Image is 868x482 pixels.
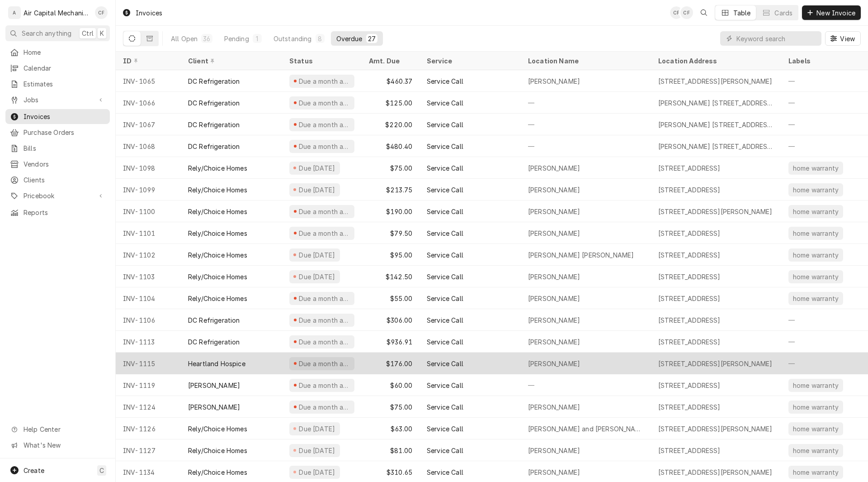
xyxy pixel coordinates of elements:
[100,29,104,38] span: K
[116,418,181,439] div: INV-1126
[792,381,840,390] div: home warranty
[24,191,92,200] span: Pricebook
[188,120,240,129] div: DC Refrigeration
[171,34,198,43] div: All Open
[792,424,840,434] div: home warranty
[427,315,463,325] div: Service Call
[362,287,420,309] div: $55.00
[188,294,247,303] div: Rely/Choice Homes
[427,272,463,282] div: Service Call
[116,92,181,114] div: INV-1066
[298,250,336,260] div: Due [DATE]
[24,63,105,73] span: Calendar
[369,56,410,66] div: Amt. Due
[427,468,463,477] div: Service Call
[658,98,774,108] div: [PERSON_NAME] [STREET_ADDRESS][PERSON_NAME]
[362,266,420,287] div: $142.50
[298,402,351,412] div: Due a month ago
[274,34,312,43] div: Outstanding
[298,185,336,195] div: Due [DATE]
[188,315,240,325] div: DC Refrigeration
[427,424,463,434] div: Service Call
[22,29,71,38] span: Search anything
[792,468,840,477] div: home warranty
[5,92,110,107] a: Go to Jobs
[528,229,580,238] div: [PERSON_NAME]
[298,337,351,347] div: Due a month ago
[362,396,420,418] div: $75.00
[116,222,181,244] div: INV-1101
[362,309,420,331] div: $306.00
[362,418,420,439] div: $63.00
[521,92,651,114] div: —
[528,56,642,66] div: Location Name
[188,250,247,260] div: Rely/Choice Homes
[658,229,721,238] div: [STREET_ADDRESS]
[670,6,683,19] div: Charles Faure's Avatar
[5,61,110,76] a: Calendar
[362,200,420,222] div: $190.00
[298,315,351,325] div: Due a month ago
[5,25,110,41] button: Search anythingCtrlK
[116,200,181,222] div: INV-1100
[658,250,721,260] div: [STREET_ADDRESS]
[24,425,104,434] span: Help Center
[427,163,463,173] div: Service Call
[792,185,840,195] div: home warranty
[792,294,840,303] div: home warranty
[427,294,463,303] div: Service Call
[521,135,651,157] div: —
[5,205,110,220] a: Reports
[298,272,336,282] div: Due [DATE]
[658,468,773,477] div: [STREET_ADDRESS][PERSON_NAME]
[188,207,247,216] div: Rely/Choice Homes
[427,337,463,347] div: Service Call
[368,34,376,43] div: 27
[116,135,181,157] div: INV-1068
[362,439,420,461] div: $81.00
[116,331,181,353] div: INV-1113
[8,6,21,19] div: A
[792,207,840,216] div: home warranty
[362,244,420,266] div: $95.00
[298,229,351,238] div: Due a month ago
[658,381,721,390] div: [STREET_ADDRESS]
[670,6,683,19] div: CF
[116,179,181,200] div: INV-1099
[298,76,351,86] div: Due a month ago
[188,76,240,86] div: DC Refrigeration
[528,163,580,173] div: [PERSON_NAME]
[24,143,105,153] span: Bills
[116,396,181,418] div: INV-1124
[658,294,721,303] div: [STREET_ADDRESS]
[658,359,773,368] div: [STREET_ADDRESS][PERSON_NAME]
[528,250,634,260] div: [PERSON_NAME] [PERSON_NAME]
[116,157,181,179] div: INV-1098
[116,439,181,461] div: INV-1127
[298,294,351,303] div: Due a month ago
[825,31,861,46] button: View
[521,374,651,396] div: —
[188,56,273,66] div: Client
[658,315,721,325] div: [STREET_ADDRESS]
[255,34,260,43] div: 1
[24,467,44,474] span: Create
[528,76,580,86] div: [PERSON_NAME]
[362,157,420,179] div: $75.00
[188,185,247,195] div: Rely/Choice Homes
[298,142,351,151] div: Due a month ago
[427,229,463,238] div: Service Call
[362,353,420,374] div: $176.00
[658,76,773,86] div: [STREET_ADDRESS][PERSON_NAME]
[658,120,774,129] div: [PERSON_NAME] [STREET_ADDRESS][PERSON_NAME]
[298,424,336,434] div: Due [DATE]
[427,446,463,455] div: Service Call
[792,446,840,455] div: home warranty
[528,424,644,434] div: [PERSON_NAME] and [PERSON_NAME]
[362,135,420,157] div: $480.40
[116,70,181,92] div: INV-1065
[5,76,110,91] a: Estimates
[815,8,857,18] span: New Invoice
[123,56,172,66] div: ID
[838,34,857,43] span: View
